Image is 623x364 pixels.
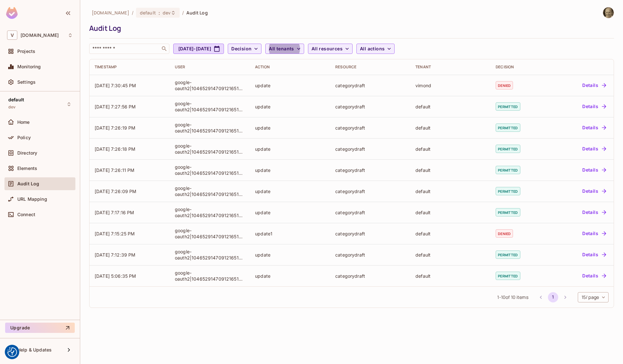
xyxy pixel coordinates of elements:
[231,45,252,53] span: Decision
[95,210,134,215] span: [DATE] 7:17:16 PM
[335,64,405,70] div: Resource
[578,292,609,302] div: 15 / page
[335,209,405,216] div: categorydraft
[95,64,165,70] div: Timestamp
[580,123,609,133] button: Details
[265,44,304,54] button: All tenants
[415,273,485,279] div: default
[175,227,245,240] div: google-oauth2|104652914709121651474
[95,189,137,194] span: [DATE] 7:26:09 PM
[335,273,405,279] div: categorydraft
[580,250,609,260] button: Details
[580,186,609,196] button: Details
[255,188,325,194] div: update
[17,347,52,352] span: Help & Updates
[186,10,208,16] span: Audit Log
[255,82,325,89] div: update
[17,150,37,156] span: Directory
[175,206,245,218] div: google-oauth2|104652914709121651474
[255,64,325,70] div: Action
[175,249,245,261] div: google-oauth2|104652914709121651474
[496,102,520,111] span: permitted
[95,83,136,88] span: [DATE] 7:30:45 PM
[335,125,405,131] div: categorydraft
[496,229,513,238] span: denied
[496,81,513,89] span: denied
[17,49,35,54] span: Projects
[8,97,24,102] span: default
[7,30,17,40] span: V
[228,44,261,54] button: Decision
[255,104,325,110] div: update
[17,166,37,171] span: Elements
[497,294,528,301] span: 1 - 10 of 10 items
[335,82,405,89] div: categorydraft
[496,123,520,132] span: permitted
[335,188,405,194] div: categorydraft
[173,44,224,54] button: [DATE]-[DATE]
[95,252,136,258] span: [DATE] 7:12:39 PM
[132,10,133,16] li: /
[415,231,485,237] div: default
[255,167,325,173] div: update
[496,187,520,195] span: permitted
[415,82,485,89] div: vimond
[496,145,520,153] span: permitted
[308,44,353,54] button: All resources
[17,64,41,69] span: Monitoring
[163,10,171,16] span: dev
[95,231,135,236] span: [DATE] 7:15:25 PM
[415,252,485,258] div: default
[415,209,485,216] div: default
[21,33,59,38] span: Workspace: vimond.com
[360,45,385,53] span: All actions
[175,270,245,282] div: google-oauth2|104652914709121651474
[415,104,485,110] div: default
[255,125,325,131] div: update
[92,10,129,16] span: the active workspace
[335,231,405,237] div: categorydraft
[17,212,35,217] span: Connect
[5,323,75,333] button: Upgrade
[17,135,31,140] span: Policy
[7,347,17,357] button: Consent Preferences
[89,23,611,33] div: Audit Log
[415,125,485,131] div: default
[158,10,160,15] span: :
[140,10,156,16] span: default
[356,44,395,54] button: All actions
[580,228,609,239] button: Details
[7,347,17,357] img: Revisit consent button
[175,100,245,113] div: google-oauth2|104652914709121651474
[95,125,136,131] span: [DATE] 7:26:19 PM
[255,231,325,237] div: update1
[496,250,520,259] span: permitted
[335,146,405,152] div: categorydraft
[496,272,520,280] span: permitted
[17,120,30,125] span: Home
[17,197,47,202] span: URL Mapping
[335,252,405,258] div: categorydraft
[580,144,609,154] button: Details
[415,167,485,173] div: default
[95,146,136,152] span: [DATE] 7:26:18 PM
[182,10,184,16] li: /
[335,104,405,110] div: categorydraft
[548,292,558,302] button: page 1
[8,105,15,110] span: dev
[580,207,609,217] button: Details
[175,79,245,91] div: google-oauth2|104652914709121651474
[496,166,520,174] span: permitted
[175,122,245,134] div: google-oauth2|104652914709121651474
[415,146,485,152] div: default
[311,45,343,53] span: All resources
[175,143,245,155] div: google-oauth2|104652914709121651474
[95,104,136,109] span: [DATE] 7:27:56 PM
[603,7,614,18] img: Knut Arvidsson
[335,167,405,173] div: categorydraft
[255,209,325,216] div: update
[95,273,136,279] span: [DATE] 5:06:35 PM
[580,101,609,112] button: Details
[535,292,571,302] nav: pagination navigation
[255,146,325,152] div: update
